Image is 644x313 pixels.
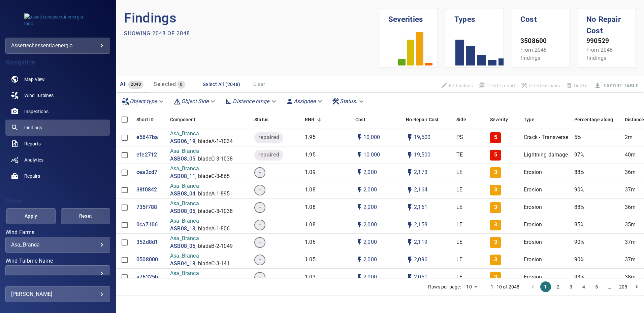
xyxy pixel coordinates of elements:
div: No Repair Cost [402,110,453,129]
p: 1–10 of 2048 [491,283,520,290]
span: From 2048 findings [520,47,547,61]
button: Go to page 5 [591,281,602,292]
span: From 2048 findings [586,47,613,61]
p: 3508600 [520,36,561,46]
p: 2,000 [363,204,377,211]
p: Erosion [524,256,542,264]
div: Wind Farms [5,237,110,253]
h1: Types [454,8,495,25]
span: Repairs [24,173,40,179]
div: Projected additional costs incurred by waiting 1 year to repair. This is a function of possible i... [406,110,439,129]
div: Repair Now Ratio: The ratio of the additional incurred cost of repair in 1 year and the cost of r... [305,110,314,129]
div: Asa_Branca [11,241,104,248]
div: Component [167,110,251,129]
span: Reports [24,140,41,147]
div: Side [456,110,466,129]
span: Analytics [24,156,43,163]
p: , bladeC-3-141 [195,260,230,268]
p: Erosion [524,169,542,176]
a: windturbines noActive [5,87,110,103]
p: LE [456,273,462,281]
p: Asa_Branca [170,182,230,190]
p: 735f788 [136,204,157,211]
p: Asa_Branca [170,130,233,138]
div: Status: [329,95,368,107]
p: LE [456,186,462,194]
p: 37m [625,256,636,264]
button: Go to page 205 [617,281,629,292]
p: 0508000 [136,256,158,264]
div: Status [251,110,301,129]
p: ASB08_11 [170,173,195,180]
p: Asa_Branca [170,200,233,208]
p: , bladeC-3-1038 [195,208,233,215]
p: 1.05 [305,256,316,264]
span: repaired [254,134,283,141]
p: 85% [574,221,584,229]
a: findings active [5,120,110,136]
a: 38f0842 [136,186,157,194]
svg: Auto cost [355,238,363,247]
img: assettechessentiaenergia-logo [24,13,92,27]
em: Object Side [181,98,209,104]
p: 1.08 [305,204,316,211]
a: analytics noActive [5,152,110,168]
a: ASB08_05 [170,155,195,163]
div: Assignee [283,95,326,107]
div: Component [170,110,195,129]
div: Type [520,110,571,129]
p: ASB08_05 [170,242,195,250]
p: LE [456,204,462,211]
svg: Auto cost [355,169,363,177]
a: a76325b [136,273,158,281]
a: ASB08_04 [170,190,195,198]
a: inspections noActive [5,103,110,120]
p: 2,096 [414,256,427,264]
p: 37m [625,186,636,194]
p: 2,161 [414,204,427,211]
div: Type [524,110,535,129]
span: Apply [15,212,47,220]
span: - [255,256,265,264]
p: 40m [625,151,636,159]
p: , bladeA-1-895 [195,190,230,198]
button: Go to page 3 [566,281,577,292]
svg: Auto impact [406,238,414,247]
a: repairs noActive [5,168,110,184]
span: 0 [177,81,185,88]
svg: Auto cost [355,186,363,194]
p: Asa_Branca [170,147,233,155]
p: Asa_Branca [170,165,230,173]
p: 2,051 [414,273,427,281]
p: Rows per page: [428,283,461,290]
a: ASB08_05 [170,208,195,215]
span: - [255,273,265,281]
p: 38m [625,273,636,281]
button: Go to next page [631,281,642,292]
button: page 1 [540,281,551,292]
svg: Auto cost [355,204,363,212]
svg: Auto impact [406,221,414,229]
p: 3 [494,256,497,264]
div: Cost [352,110,402,129]
p: Asa_Branca [170,270,227,277]
p: Erosion [524,221,542,229]
h1: No Repair Cost [586,8,627,36]
p: 1.95 [305,134,316,141]
p: ASB04_18 [170,260,195,268]
span: Apply the latest inspection filter to create repairs [518,80,563,91]
button: Go to page 4 [579,281,589,292]
span: repaired [254,151,283,159]
div: Status [254,110,268,129]
p: 93% [574,273,584,281]
span: - [255,238,265,246]
div: assettechessentiaenergia [11,40,104,51]
p: 3 [494,273,497,281]
p: Erosion [524,204,542,211]
span: Findings that are included in repair orders can not be deleted [563,80,590,91]
p: 1.08 [305,186,316,194]
span: Findings that are included in repair orders will not be updated [438,80,476,91]
p: 3 [494,238,497,246]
